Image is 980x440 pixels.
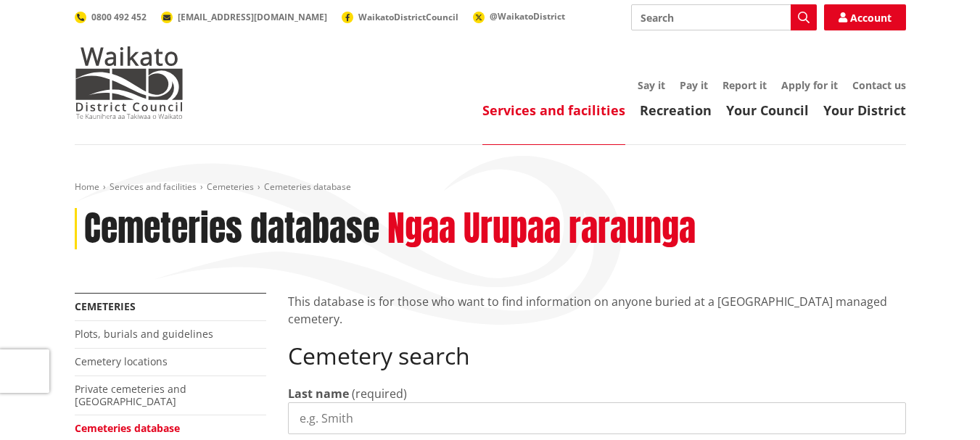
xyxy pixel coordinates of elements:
[824,4,906,30] a: Account
[75,382,186,408] a: Private cemeteries and [GEOGRAPHIC_DATA]
[358,11,458,23] span: WaikatoDistrictCouncil
[75,299,136,313] a: Cemeteries
[852,78,906,92] a: Contact us
[823,101,906,119] a: Your District
[75,181,906,194] nav: breadcrumb
[288,293,906,328] p: This database is for those who want to find information on anyone buried at a [GEOGRAPHIC_DATA] m...
[342,11,458,23] a: WaikatoDistrictCouncil
[75,11,147,23] a: 0800 492 452
[288,402,906,434] input: e.g. Smith
[726,101,809,119] a: Your Council
[110,180,197,193] a: Services and facilities
[490,10,565,22] span: @WaikatoDistrict
[352,386,407,402] span: (required)
[75,46,184,119] img: Waikato District Council - Te Kaunihera aa Takiwaa o Waikato
[207,180,254,193] a: Cemeteries
[178,11,327,23] span: [EMAIL_ADDRESS][DOMAIN_NAME]
[288,342,906,370] h2: Cemetery search
[387,208,696,250] h2: Ngaa Urupaa raraunga
[631,4,817,30] input: Search input
[75,354,168,368] a: Cemetery locations
[91,11,147,23] span: 0800 492 452
[264,180,351,193] span: Cemeteries database
[473,10,565,22] a: @WaikatoDistrict
[640,101,712,119] a: Recreation
[638,78,665,92] a: Say it
[75,180,99,193] a: Home
[288,385,349,402] label: Last name
[75,327,213,341] a: Plots, burials and guidelines
[722,78,767,92] a: Report it
[482,101,625,119] a: Services and facilities
[161,11,327,23] a: [EMAIL_ADDRESS][DOMAIN_NAME]
[680,78,708,92] a: Pay it
[84,208,379,250] h1: Cemeteries database
[75,421,180,435] a: Cemeteries database
[781,78,838,92] a: Apply for it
